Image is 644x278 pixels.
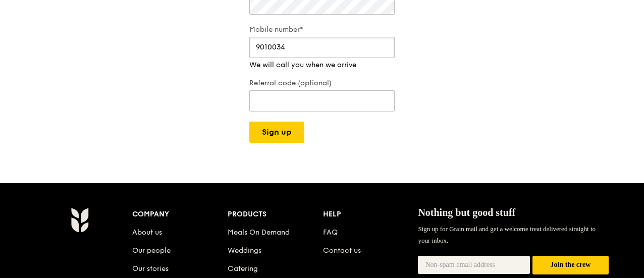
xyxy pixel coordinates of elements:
div: Help [323,207,418,221]
span: Nothing but good stuff [418,207,515,218]
a: About us [132,228,162,237]
input: Non-spam email address [418,256,530,274]
a: Contact us [323,246,361,255]
a: Our stories [132,264,169,273]
button: Sign up [249,122,304,143]
a: Catering [228,264,258,273]
div: We will call you when we arrive [249,60,395,70]
img: Grain [71,207,88,233]
a: Our people [132,246,171,255]
a: Weddings [228,246,261,255]
a: Meals On Demand [228,228,290,237]
label: Referral code (optional) [249,78,395,88]
span: Sign up for Grain mail and get a welcome treat delivered straight to your inbox. [418,225,596,244]
div: Products [228,207,323,221]
button: Join the crew [532,256,609,274]
div: Company [132,207,228,221]
a: FAQ [323,228,338,237]
label: Mobile number* [249,25,395,35]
